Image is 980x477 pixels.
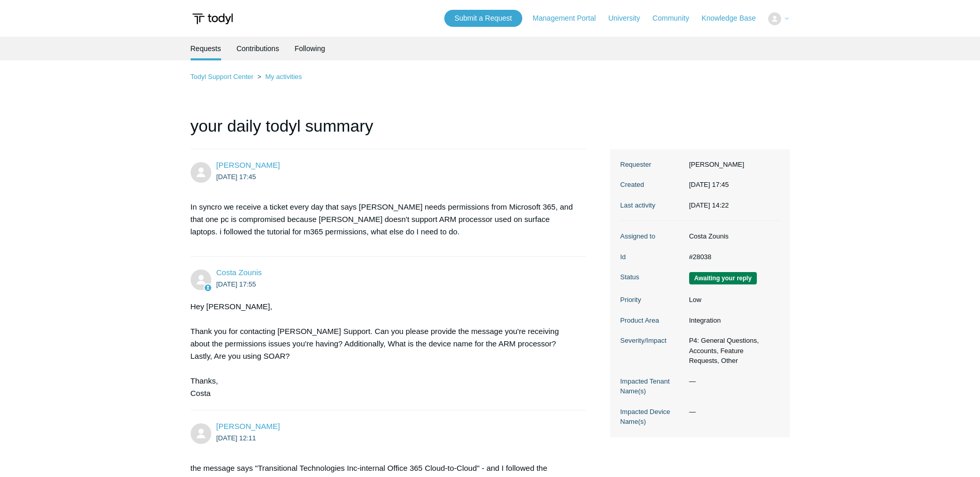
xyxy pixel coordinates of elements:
time: 2025-09-10T17:45:07+00:00 [689,181,729,188]
p: In syncro we receive a ticket every day that says [PERSON_NAME] needs permissions from Microsoft ... [191,201,576,238]
time: 2025-09-25T14:22:20+00:00 [689,201,729,209]
a: Following [294,37,325,60]
dt: Last activity [620,200,684,211]
li: Requests [191,37,221,60]
a: Knowledge Base [702,13,766,24]
time: 2025-09-12T12:11:51Z [216,434,256,442]
dd: — [684,407,780,417]
dt: Status [620,272,684,282]
a: [PERSON_NAME] [216,161,280,169]
a: Submit a Request [444,10,522,27]
h1: your daily todyl summary [191,114,586,149]
dt: Impacted Tenant Name(s) [620,376,684,396]
time: 2025-09-10T17:55:02Z [216,280,256,288]
dt: Created [620,180,684,190]
div: Hey [PERSON_NAME], Thank you for contacting [PERSON_NAME] Support. Can you please provide the mes... [191,300,576,400]
span: Alic Russell [216,422,280,431]
a: Costa Zounis [216,268,262,277]
dt: Assigned to [620,231,684,242]
li: Todyl Support Center [191,73,256,81]
li: My activities [255,73,302,81]
time: 2025-09-10T17:45:07Z [216,173,256,181]
dd: Costa Zounis [684,231,780,242]
a: Todyl Support Center [191,73,254,81]
dt: Id [620,252,684,262]
img: Todyl Support Center Help Center home page [191,9,235,28]
dd: Integration [684,315,780,326]
dd: — [684,376,780,387]
dt: Severity/Impact [620,336,684,346]
dt: Requester [620,160,684,170]
a: My activities [265,73,302,81]
a: [PERSON_NAME] [216,422,280,431]
span: Alic Russell [216,161,280,169]
dt: Impacted Device Name(s) [620,407,684,427]
a: Management Portal [533,13,606,24]
a: University [608,13,650,24]
dd: #28038 [684,252,780,262]
dd: P4: General Questions, Accounts, Feature Requests, Other [684,336,780,366]
dd: [PERSON_NAME] [684,160,780,170]
a: Community [652,13,699,24]
a: Contributions [237,37,279,60]
dt: Product Area [620,315,684,326]
dt: Priority [620,295,684,305]
dd: Low [684,295,780,305]
span: We are waiting for you to respond [689,272,757,284]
